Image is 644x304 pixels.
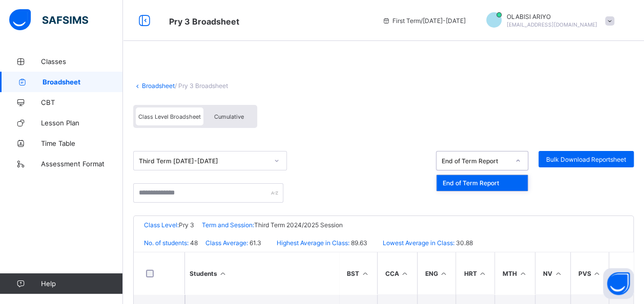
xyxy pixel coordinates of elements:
[401,270,409,277] i: Sort in Ascending Order
[437,175,528,191] div: End of Term Report
[169,16,239,27] span: Class Arm Broadsheet
[41,139,123,147] span: Time Table
[189,239,198,247] span: 48
[507,21,597,28] span: [EMAIL_ADDRESS][DOMAIN_NAME]
[507,13,597,20] span: OLABISI ARIYO
[382,17,466,25] span: session/term information
[546,156,626,163] span: Bulk Download Reportsheet
[277,239,349,247] span: Highest Average in Class:
[144,221,179,229] span: Class Level:
[179,221,194,229] span: Pry 3
[442,157,509,165] div: End of Term Report
[142,82,175,90] a: Broadsheet
[205,239,248,247] span: Class Average:
[248,239,261,247] span: 61.3
[377,252,417,294] th: CCA
[41,160,123,168] span: Assessment Format
[417,252,456,294] th: ENG
[603,268,634,299] button: Open asap
[518,270,527,277] i: Sort in Ascending Order
[535,252,570,294] th: NV
[361,270,369,277] i: Sort in Ascending Order
[455,252,494,294] th: HRT
[383,239,454,247] span: Lowest Average in Class:
[185,252,339,294] th: Students
[41,119,123,127] span: Lesson Plan
[554,270,563,277] i: Sort in Ascending Order
[138,113,201,120] span: Class Level Broadsheet
[9,9,88,31] img: safsims
[478,270,487,277] i: Sort in Ascending Order
[41,57,123,66] span: Classes
[202,221,254,229] span: Term and Session:
[454,239,473,247] span: 30.88
[139,157,268,165] div: Third Term [DATE]-[DATE]
[570,252,609,294] th: PVS
[41,279,122,288] span: Help
[339,252,377,294] th: BST
[41,98,123,106] span: CBT
[609,252,643,294] th: RS
[43,78,123,86] span: Broadsheet
[254,221,343,229] span: Third Term 2024/2025 Session
[440,270,448,277] i: Sort in Ascending Order
[144,239,189,247] span: No. of students:
[494,252,535,294] th: MTH
[593,270,601,277] i: Sort in Ascending Order
[476,12,619,29] div: OLABISIARIYO
[349,239,367,247] span: 89.63
[175,82,228,90] span: / Pry 3 Broadsheet
[214,113,244,120] span: Cumulative
[219,270,227,277] i: Sort Ascending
